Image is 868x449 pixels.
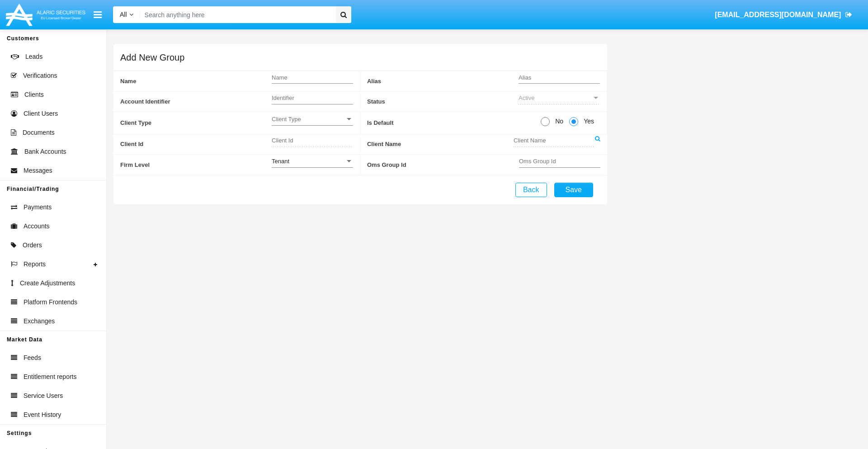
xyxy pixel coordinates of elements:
span: Orders [23,241,42,250]
span: Clients [24,90,44,99]
span: Tenant [272,158,289,165]
span: Payments [24,203,52,212]
h5: Add New Group [120,54,184,61]
span: Client Id [120,134,272,155]
span: Reports [24,260,46,269]
span: Yes [578,117,596,126]
span: No [550,117,566,126]
span: Create Adjustments [20,279,75,288]
img: Logo image [5,1,87,28]
span: Client Users [24,109,58,118]
span: Active [519,95,534,101]
span: Documents [23,128,55,137]
span: [EMAIL_ADDRESS][DOMAIN_NAME] [715,11,841,19]
span: Alias [367,71,519,91]
span: Platform Frontends [24,298,77,307]
span: All [120,11,127,18]
span: Is Default [367,112,541,133]
span: Accounts [24,222,50,231]
span: Client Type [272,115,345,123]
span: Verifications [23,71,57,80]
a: [EMAIL_ADDRESS][DOMAIN_NAME] [711,2,857,28]
span: Leads [25,52,42,61]
a: All [113,10,140,19]
span: Service Users [24,391,63,401]
span: Oms Group Id [367,155,519,175]
span: Entitlement reports [24,372,77,382]
input: Search [140,6,333,23]
span: Client Type [120,112,272,133]
span: Feeds [24,353,41,363]
span: Bank Accounts [24,147,66,156]
span: Account Identifier [120,92,272,112]
span: Messages [24,166,52,175]
span: Status [367,92,519,112]
button: Back [515,183,547,197]
button: Save [554,183,593,197]
span: Client Name [367,134,514,155]
span: Firm Level [120,155,272,175]
span: Event History [24,410,61,420]
span: Exchanges [24,317,55,326]
span: Name [120,71,272,91]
